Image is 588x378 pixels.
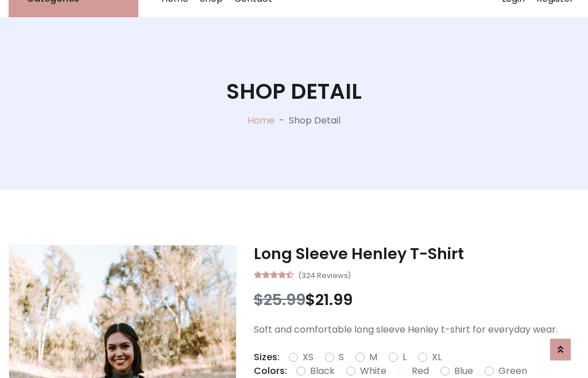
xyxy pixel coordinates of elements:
[303,350,314,364] label: XS
[403,350,407,364] label: L
[254,291,579,309] h3: $
[315,289,353,310] span: 21.99
[254,289,305,310] span: $25.99
[226,79,362,105] h1: Shop Detail
[247,114,274,127] a: Home
[254,245,579,263] h3: Long Sleeve Henley T-Shirt
[454,364,473,378] label: Blue
[274,114,289,128] p: -
[289,114,341,128] p: Shop Detail
[254,350,280,364] p: Sizes:
[369,350,377,364] label: M
[498,364,527,378] label: Green
[412,364,429,378] label: Red
[360,364,386,378] label: White
[339,350,344,364] label: S
[254,323,579,337] p: Soft and comfortable long sleeve Henley t-shirt for everyday wear.
[254,364,287,378] p: Colors:
[310,364,335,378] label: Black
[298,268,351,281] small: (324 Reviews)
[432,350,442,364] label: XL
